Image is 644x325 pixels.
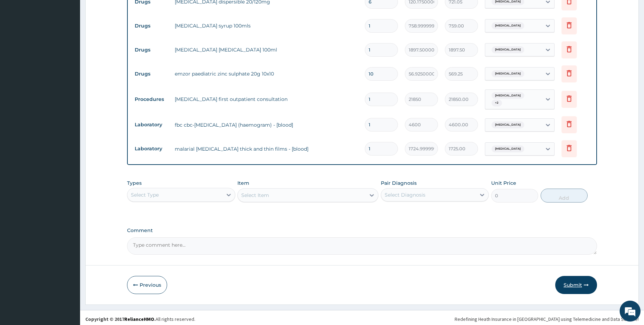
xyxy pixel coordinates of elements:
button: Submit [555,276,597,294]
span: [MEDICAL_DATA] [492,70,524,77]
span: [MEDICAL_DATA] [492,121,524,128]
td: Procedures [131,93,171,106]
div: Select Type [131,191,159,198]
td: Laboratory [131,118,171,131]
label: Item [237,180,249,187]
td: malarial [MEDICAL_DATA] thick and thin films - [blood] [171,142,361,156]
label: Comment [127,228,597,233]
div: Redefining Heath Insurance in [GEOGRAPHIC_DATA] using Telemedicine and Data Science! [455,316,639,323]
a: RelianceHMO [124,316,154,322]
img: d_794563401_company_1708531726252_794563401 [13,35,28,52]
label: Types [127,180,142,186]
span: [MEDICAL_DATA] [492,22,524,29]
span: [MEDICAL_DATA] [492,46,524,53]
span: [MEDICAL_DATA] [492,145,524,152]
span: + 2 [492,100,502,106]
div: Minimize live chat window [114,3,131,20]
textarea: Type your message and hit 'Enter' [3,190,133,214]
td: Drugs [131,19,171,32]
div: Select Diagnosis [385,191,425,198]
td: [MEDICAL_DATA] [MEDICAL_DATA] 100ml [171,43,361,57]
span: [MEDICAL_DATA] [492,92,524,99]
td: Drugs [131,43,171,56]
button: Previous [127,276,167,294]
td: Laboratory [131,142,171,155]
strong: Copyright © 2017 . [85,316,156,322]
td: [MEDICAL_DATA] syrup 100mls [171,19,361,33]
td: [MEDICAL_DATA] first outpatient consultation [171,92,361,106]
label: Unit Price [491,180,516,187]
td: fbc cbc-[MEDICAL_DATA] (haemogram) - [blood] [171,118,361,132]
label: Pair Diagnosis [381,180,417,187]
button: Add [541,189,588,203]
span: We're online! [40,88,96,158]
td: Drugs [131,68,171,80]
td: emzor paediatric zinc sulphate 20g 10x10 [171,67,361,81]
div: Chat with us now [36,39,117,48]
